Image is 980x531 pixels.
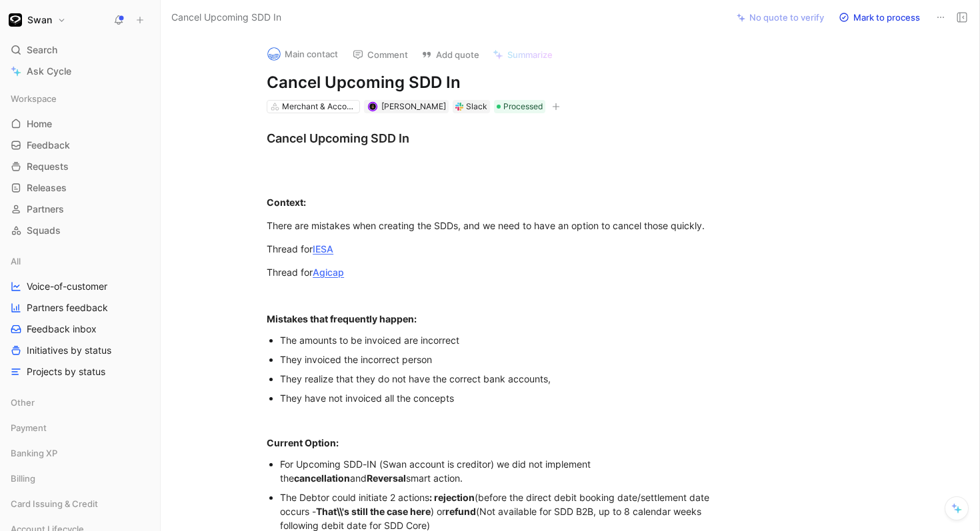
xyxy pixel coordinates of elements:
div: They invoiced the incorrect person [280,352,728,366]
button: logoMain contact [261,44,344,64]
span: Squads [27,224,61,237]
a: Squads [5,221,155,241]
div: Banking XP [5,443,155,467]
span: Requests [27,160,69,173]
strong: Current Option: [267,437,339,448]
span: Billing [11,472,35,485]
a: Requests [5,157,155,177]
img: avatar [369,103,377,110]
span: Ask Cycle [27,63,71,79]
span: Projects by status [27,365,105,378]
div: Payment [5,418,155,442]
div: The amounts to be invoiced are incorrect [280,333,728,347]
div: Processed [494,100,545,113]
span: Card Issuing & Credit [11,497,98,510]
span: [PERSON_NAME] [381,101,446,111]
button: Mark to process [833,8,926,27]
div: Banking XP [5,443,155,463]
strong: Mistakes that frequently happen: [267,313,417,324]
span: Partners [27,203,64,216]
div: All [5,251,155,271]
span: Home [27,117,52,131]
a: Projects by status [5,362,155,382]
div: They realize that they do not have the correct bank accounts, [280,372,728,386]
div: They have not invoiced all the concepts [280,391,728,405]
a: Feedback inbox [5,319,155,339]
div: Card Issuing & Credit [5,494,155,514]
span: All [11,255,21,268]
span: Partners feedback [27,301,108,314]
button: Comment [347,45,414,64]
a: Voice-of-customer [5,276,155,296]
div: Payment [5,418,155,438]
strong: That\\'s still the case here [316,506,431,517]
a: Home [5,114,155,134]
strong: cancellation [294,472,350,484]
img: logo [267,47,281,61]
strong: Context: [267,197,306,208]
div: AllVoice-of-customerPartners feedbackFeedback inboxInitiatives by statusProjects by status [5,251,155,382]
div: Search [5,40,155,60]
span: Initiatives by status [27,344,111,357]
div: There are mistakes when creating the SDDs, and we need to have an option to cancel those quickly. [267,219,728,233]
div: Other [5,392,155,416]
a: Partners feedback [5,298,155,318]
div: Card Issuing & Credit [5,494,155,518]
span: Payment [11,421,47,434]
a: Partners [5,199,155,219]
img: Swan [9,13,22,27]
a: Agicap [313,266,344,278]
span: Feedback inbox [27,322,97,336]
span: Other [11,396,35,409]
a: Initiatives by status [5,340,155,360]
a: Releases [5,178,155,198]
h1: Cancel Upcoming SDD In [267,72,728,93]
a: Ask Cycle [5,61,155,81]
span: Banking XP [11,446,57,460]
a: Feedback [5,135,155,155]
strong: refund [445,506,476,517]
span: Feedback [27,139,70,152]
span: Summarize [507,49,553,61]
a: IESA [313,243,333,255]
span: Search [27,42,57,58]
div: For Upcoming SDD-IN (Swan account is creditor) we did not implement the and smart action. [280,457,728,485]
div: Slack [466,100,487,113]
span: Processed [503,100,543,113]
button: Summarize [487,45,559,64]
div: Thread for [267,265,728,279]
span: Voice-of-customer [27,280,107,293]
div: Workspace [5,89,155,109]
button: No quote to verify [731,8,830,27]
div: Other [5,392,155,412]
span: Cancel Upcoming SDD In [171,9,281,25]
button: SwanSwan [5,11,69,29]
span: Workspace [11,92,57,105]
div: Merchant & Account Funding [282,100,357,113]
strong: : rejection [429,492,475,503]
div: Cancel Upcoming SDD In [267,129,728,147]
strong: Reversal [367,472,406,484]
div: Billing [5,468,155,492]
div: Billing [5,468,155,488]
button: Add quote [415,45,485,64]
span: Releases [27,181,67,195]
div: Thread for [267,242,728,256]
h1: Swan [27,14,52,26]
